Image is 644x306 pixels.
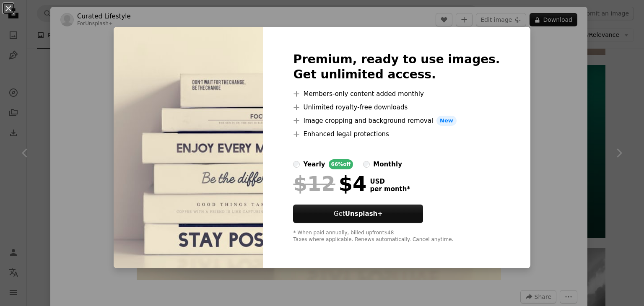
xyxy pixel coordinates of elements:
[363,161,370,168] input: monthly
[370,178,410,185] span: USD
[293,205,423,223] button: GetUnsplash+
[293,230,500,243] div: * When paid annually, billed upfront $48 Taxes where applicable. Renews automatically. Cancel any...
[293,173,335,194] span: $12
[373,159,402,169] div: monthly
[345,210,383,218] strong: Unsplash+
[370,185,410,193] span: per month *
[293,52,500,82] h2: Premium, ready to use images. Get unlimited access.
[293,161,300,168] input: yearly66%off
[293,173,366,194] div: $4
[293,89,500,99] li: Members-only content added monthly
[114,27,263,268] img: premium_photo-1723619021737-df1d775eccc8
[293,116,500,126] li: Image cropping and background removal
[293,129,500,139] li: Enhanced legal protections
[436,116,457,126] span: New
[329,159,353,169] div: 66% off
[303,159,325,169] div: yearly
[293,102,500,112] li: Unlimited royalty-free downloads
